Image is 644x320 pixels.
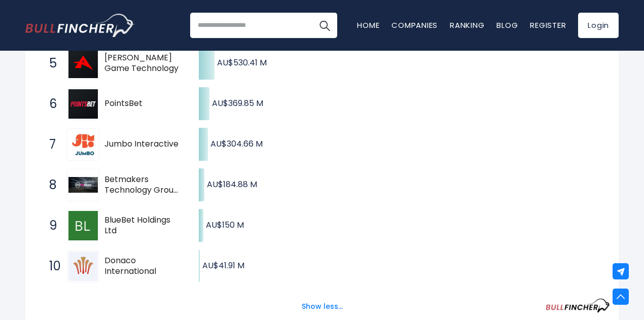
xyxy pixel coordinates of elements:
text: AU$41.91 M [202,260,244,271]
img: Ainsworth Game Technology [68,49,98,78]
span: [PERSON_NAME] Game Technology [104,53,181,74]
img: Bullfincher logo [25,14,135,37]
text: AU$304.66 M [210,138,263,150]
span: 8 [44,176,54,194]
a: Login [578,13,619,38]
a: Go to homepage [25,14,134,37]
span: 10 [44,258,54,275]
span: Betmakers Technology Group Ltd [104,174,181,196]
text: AU$150 M [206,219,244,231]
span: PointsBet [104,98,181,109]
text: AU$530.41 M [217,57,267,68]
a: Register [530,20,566,30]
img: Donaco International [68,252,98,281]
img: PointsBet [68,89,98,119]
text: AU$369.85 M [212,97,263,109]
a: Blog [496,20,518,30]
span: Donaco International [104,256,181,277]
button: Show less... [296,298,349,315]
img: BlueBet Holdings Ltd [68,211,98,240]
img: Jumbo Interactive [68,130,98,159]
a: Home [357,20,379,30]
span: 7 [44,136,54,153]
text: AU$184.88 M [207,179,257,190]
span: 6 [44,95,54,113]
a: Ranking [450,20,484,30]
span: 5 [44,55,54,72]
a: Companies [391,20,438,30]
span: 9 [44,217,54,234]
img: Betmakers Technology Group Ltd [68,177,98,192]
button: Search [312,13,337,38]
span: Jumbo Interactive [104,139,181,150]
span: BlueBet Holdings Ltd [104,215,181,236]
